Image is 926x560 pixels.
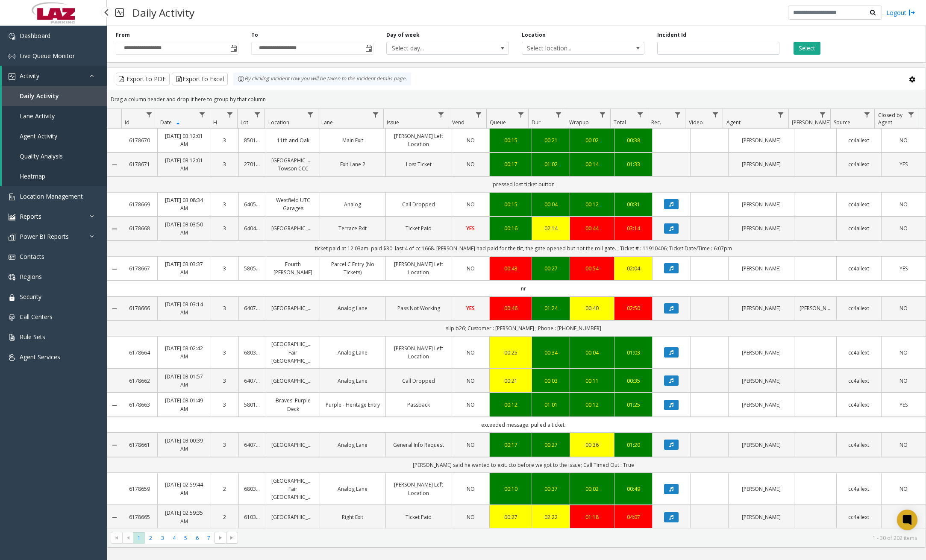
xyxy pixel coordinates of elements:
a: Terrace Exit [325,224,380,232]
td: pressed lost ticket button [121,176,926,192]
a: 6178668 [126,224,152,232]
span: NO [900,201,908,208]
span: Contacts [20,252,44,261]
a: Lane Filter Menu [370,109,382,120]
a: 01:33 [620,160,647,168]
a: Exit Lane 2 [325,160,380,168]
a: 6178670 [126,136,152,144]
a: Parker Filter Menu [817,109,829,120]
a: Pass Not Working [391,304,446,312]
a: 6178664 [126,349,152,357]
a: 00:44 [575,224,609,232]
a: 02:50 [620,304,647,312]
a: [GEOGRAPHIC_DATA] [271,304,314,312]
a: 01:24 [537,304,564,312]
img: 'icon' [9,274,15,281]
span: YES [900,265,908,272]
a: Analog Lane [325,377,380,385]
a: Main Exit [325,136,380,144]
span: Activity [20,72,39,80]
td: nr [121,281,926,296]
span: NO [467,349,475,356]
img: 'icon' [9,334,15,341]
a: 00:16 [495,224,526,232]
a: 00:17 [495,160,526,168]
a: 580120 [244,401,261,409]
a: 01:01 [537,401,564,409]
a: YES [887,401,920,409]
label: Day of week [386,31,420,39]
a: 3 [216,377,233,385]
div: 00:54 [575,264,609,273]
a: cc4allext [842,377,876,385]
a: NO [457,264,485,273]
a: Source Filter Menu [861,109,873,120]
a: Vend Filter Menu [473,109,485,120]
a: 00:02 [575,136,609,144]
a: Id Filter Menu [144,109,155,120]
a: NO [457,136,485,144]
a: [PERSON_NAME] [734,349,789,357]
div: 00:27 [537,441,564,449]
div: 00:21 [537,136,564,144]
div: 00:36 [575,441,609,449]
img: 'icon' [9,234,15,240]
a: NO [887,304,920,312]
a: [PERSON_NAME] [734,264,789,273]
img: 'icon' [9,73,15,80]
a: [PERSON_NAME] [734,304,789,312]
a: NO [887,136,920,144]
span: Power BI Reports [20,232,69,240]
a: 00:14 [575,160,609,168]
span: Toggle popup [229,42,238,54]
a: 640580 [244,200,261,208]
a: Logout [886,8,915,17]
div: 00:12 [575,200,609,208]
a: 6178662 [126,377,152,385]
span: Live Queue Monitor [20,52,75,60]
span: NO [467,377,475,384]
a: 3 [216,401,233,409]
span: NO [467,201,475,208]
span: NO [900,137,908,144]
a: 270133 [244,160,261,168]
a: 01:20 [620,441,647,449]
a: [PERSON_NAME] [734,441,789,449]
a: 680387 [244,485,261,493]
a: 3 [216,349,233,357]
a: [PERSON_NAME] [800,304,831,312]
a: Braves: Purple Deck [271,396,314,413]
a: [DATE] 03:01:57 AM [163,372,206,389]
div: 00:17 [495,441,526,449]
a: 3 [216,224,233,232]
a: cc4allext [842,349,876,357]
a: Collapse Details [107,442,121,449]
a: 00:11 [575,377,609,385]
a: cc4allext [842,224,876,232]
a: 00:27 [537,264,564,273]
a: NO [457,160,485,168]
a: Issue Filter Menu [435,109,447,120]
div: 00:12 [575,401,609,409]
a: Collapse Details [107,402,121,409]
a: Activity [2,66,107,86]
a: Collapse Details [107,266,121,273]
a: Lot Filter Menu [251,109,263,120]
a: [DATE] 03:00:39 AM [163,437,206,453]
div: 01:02 [537,160,564,168]
a: 6178669 [126,200,152,208]
a: General Info Request [391,441,446,449]
a: 00:38 [620,136,647,144]
a: NO [457,200,485,208]
a: Fourth [PERSON_NAME] [271,260,314,276]
label: Location [522,31,546,39]
a: 01:03 [620,349,647,357]
td: exceeded message. pulled a ticket. [121,417,926,433]
span: NO [467,161,475,168]
a: YES [887,264,920,273]
a: 580542 [244,264,261,273]
a: Rec. Filter Menu [672,109,683,120]
a: 3 [216,160,233,168]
